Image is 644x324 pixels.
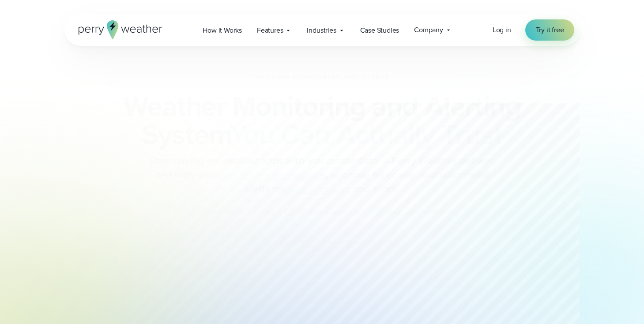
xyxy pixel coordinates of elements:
span: How it Works [203,25,242,36]
a: Case Studies [353,21,407,39]
span: Industries [307,25,336,36]
span: Try it free [536,25,564,35]
span: Company [414,25,443,35]
span: Features [257,25,283,36]
a: Log in [493,25,511,35]
a: Try it free [525,19,575,41]
a: How it Works [195,21,249,39]
span: Case Studies [360,25,399,36]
